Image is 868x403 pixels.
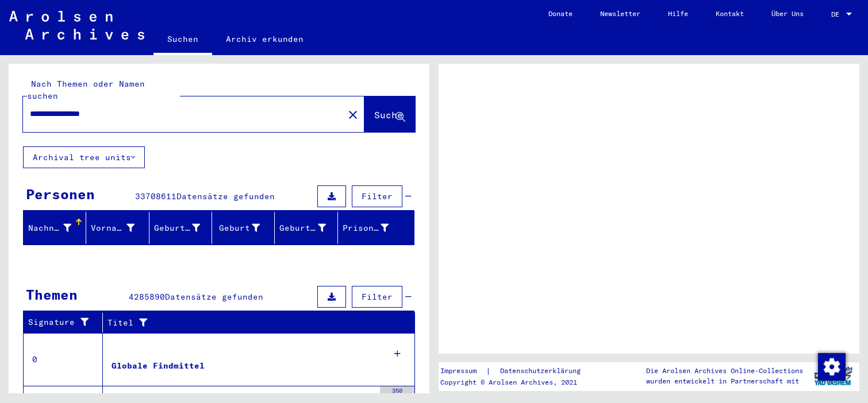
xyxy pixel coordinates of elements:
[343,222,389,234] div: Prisoner #
[23,146,145,168] button: Archival tree units
[112,360,205,372] div: Globale Findmittel
[28,313,105,332] div: Signature
[440,377,594,387] p: Copyright © Arolsen Archives, 2021
[154,222,200,234] div: Geburtsname
[440,365,594,377] div: |
[153,25,212,55] a: Suchen
[27,79,145,101] mat-label: Nach Themen oder Namen suchen
[217,222,260,234] div: Geburt‏
[440,365,486,377] a: Impressum
[279,219,340,237] div: Geburtsdatum
[91,222,134,234] div: Vorname
[491,365,594,377] a: Datenschutzerklärung
[176,191,275,201] span: Datensätze gefunden
[364,96,415,132] button: Suche
[135,191,176,201] span: 33708611
[352,185,402,207] button: Filter
[107,313,404,332] div: Titel
[129,292,165,302] span: 4285890
[28,222,71,234] div: Nachname
[338,212,414,244] mat-header-cell: Prisoner #
[28,219,86,237] div: Nachname
[646,366,803,376] p: Die Arolsen Archives Online-Collections
[26,284,78,305] div: Themen
[275,212,337,244] mat-header-cell: Geburtsdatum
[341,103,364,126] button: Clear
[24,212,86,244] mat-header-cell: Nachname
[812,362,855,390] img: yv_logo.png
[149,212,212,244] mat-header-cell: Geburtsname
[212,212,275,244] mat-header-cell: Geburt‏
[28,316,94,328] div: Signature
[380,386,414,398] div: 350
[362,191,393,201] span: Filter
[26,184,95,204] div: Personen
[165,292,263,302] span: Datensätze gefunden
[374,109,403,121] span: Suche
[346,108,360,122] mat-icon: close
[154,219,214,237] div: Geburtsname
[9,11,144,40] img: Arolsen_neg.svg
[646,376,803,386] p: wurden entwickelt in Partnerschaft mit
[91,219,148,237] div: Vorname
[352,286,402,308] button: Filter
[343,219,403,237] div: Prisoner #
[362,292,393,302] span: Filter
[86,212,149,244] mat-header-cell: Vorname
[818,353,846,381] img: Zustimmung ändern
[831,10,844,18] span: DE
[217,219,274,237] div: Geburt‏
[107,317,392,329] div: Titel
[212,25,317,53] a: Archiv erkunden
[279,222,325,234] div: Geburtsdatum
[24,333,103,386] td: 0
